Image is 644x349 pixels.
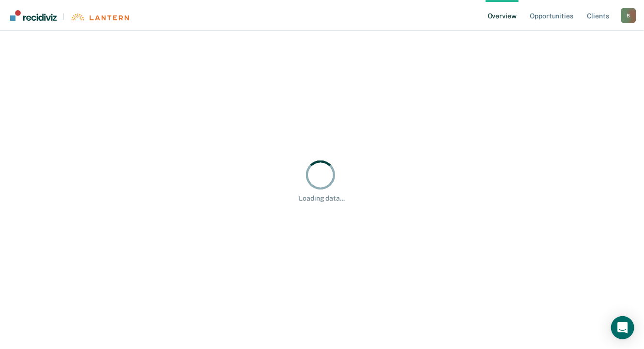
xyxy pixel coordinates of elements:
[57,13,70,21] span: |
[611,316,634,339] div: Open Intercom Messenger
[299,194,345,203] div: Loading data...
[70,14,129,21] img: Lantern
[621,8,636,23] button: Profile dropdown button
[10,10,57,21] img: Recidiviz
[621,8,636,23] div: B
